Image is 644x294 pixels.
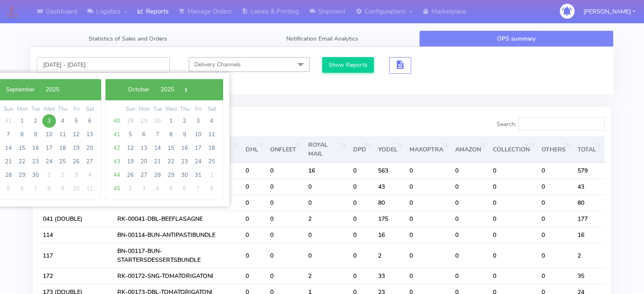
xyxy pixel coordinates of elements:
td: 0 [538,179,574,195]
span: 20 [137,155,151,168]
span: 1 [15,114,29,128]
td: 0 [242,243,267,268]
span: 26 [69,155,83,168]
span: 20 [83,141,97,155]
td: 0 [406,179,452,195]
td: 0 [406,227,452,243]
span: 6 [15,182,29,195]
td: 114 [39,227,113,243]
span: 19 [124,155,137,168]
span: Notification Email Analytics [286,35,358,43]
span: 17 [191,141,205,155]
td: 0 [489,227,538,243]
span: 4 [205,114,218,128]
span: 31 [191,168,205,182]
span: 7 [191,182,205,195]
td: 0 [489,243,538,268]
span: 2 [29,114,42,128]
span: 9 [29,128,42,141]
td: 0 [538,162,574,179]
td: RK-00041-DBL-BEEFLASAGNE [113,211,242,227]
span: 43 [110,155,124,168]
span: 4 [56,114,69,128]
span: 15 [15,141,29,155]
th: DPD : activate to sort column ascending [350,137,375,162]
span: 30 [29,168,42,182]
span: 6 [83,114,97,128]
span: 24 [42,155,56,168]
td: 0 [267,162,305,179]
span: October [128,85,149,93]
span: 6 [178,182,191,195]
td: 0 [242,227,267,243]
td: 0 [538,268,574,284]
span: 41 [110,128,124,141]
span: 3 [69,168,83,182]
span: Statistics of Sales and Orders [88,35,167,43]
span: 21 [2,155,15,168]
td: 0 [489,162,538,179]
th: COLLECTION : activate to sort column ascending [489,137,538,162]
span: 19 [69,141,83,155]
td: 43 [574,179,605,195]
td: 0 [452,227,489,243]
span: 21 [151,155,164,168]
td: 0 [350,195,375,211]
td: 041 (DOUBLE) [39,211,113,227]
td: 0 [538,227,574,243]
th: AMAZON : activate to sort column ascending [452,137,489,162]
span: OPS summary [497,35,536,43]
td: 0 [452,243,489,268]
td: 0 [350,268,375,284]
span: 8 [42,182,56,195]
td: 35 [574,268,605,284]
th: weekday [2,105,15,114]
span: 8 [164,128,178,141]
span: 1 [42,168,56,182]
th: weekday [83,105,97,114]
th: weekday [15,105,29,114]
td: 0 [452,195,489,211]
th: weekday [124,105,137,114]
td: 0 [242,162,267,179]
button: 2025 [40,83,65,96]
span: 3 [191,114,205,128]
span: 11 [83,182,97,195]
input: Pick the Daterange [37,57,170,73]
span: 29 [137,114,151,128]
td: 0 [305,195,350,211]
td: 0 [305,227,350,243]
td: 0 [489,268,538,284]
td: 0 [452,211,489,227]
th: weekday [164,105,178,114]
span: 26 [124,168,137,182]
td: 0 [350,179,375,195]
span: 23 [29,155,42,168]
td: 0 [406,211,452,227]
span: 2025 [160,85,174,93]
td: 0 [267,195,305,211]
td: 0 [350,211,375,227]
span: 7 [29,182,42,195]
td: 16 [305,162,350,179]
td: 43 [375,179,406,195]
td: 0 [452,179,489,195]
th: MAXOPTRA : activate to sort column ascending [406,137,452,162]
span: 16 [29,141,42,155]
span: 30 [151,114,164,128]
td: 0 [242,195,267,211]
td: 16 [375,227,406,243]
span: 24 [191,155,205,168]
td: RK-00172-SNG-TOMATORIGATONI [113,268,242,284]
span: 42 [110,141,124,155]
span: 4 [151,182,164,195]
td: 0 [267,227,305,243]
td: 0 [242,211,267,227]
span: 10 [191,128,205,141]
span: 29 [164,168,178,182]
span: 9 [56,182,69,195]
td: 2 [305,211,350,227]
th: weekday [205,105,218,114]
span: 18 [205,141,218,155]
span: 7 [151,128,164,141]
